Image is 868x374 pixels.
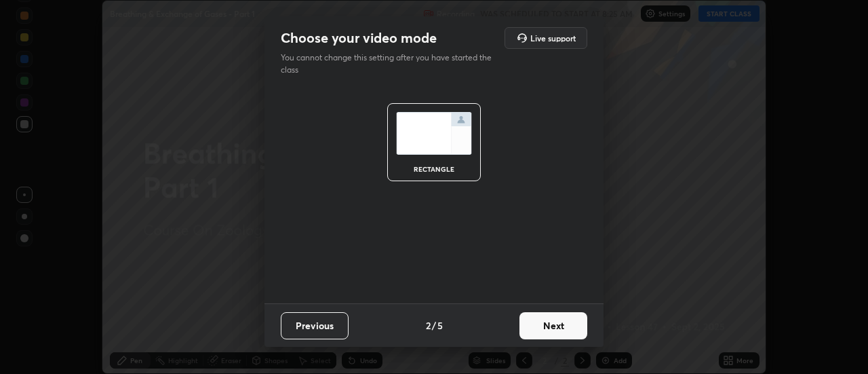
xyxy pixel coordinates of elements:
h4: / [432,318,436,333]
p: You cannot change this setting after you have started the class [281,52,500,76]
button: Next [519,312,587,339]
div: rectangle [407,166,461,172]
h2: Choose your video mode [281,29,437,47]
h4: 2 [426,318,431,333]
button: Previous [281,312,349,339]
h5: Live support [530,34,576,42]
img: normalScreenIcon.ae25ed63.svg [396,112,472,155]
h4: 5 [437,318,443,333]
